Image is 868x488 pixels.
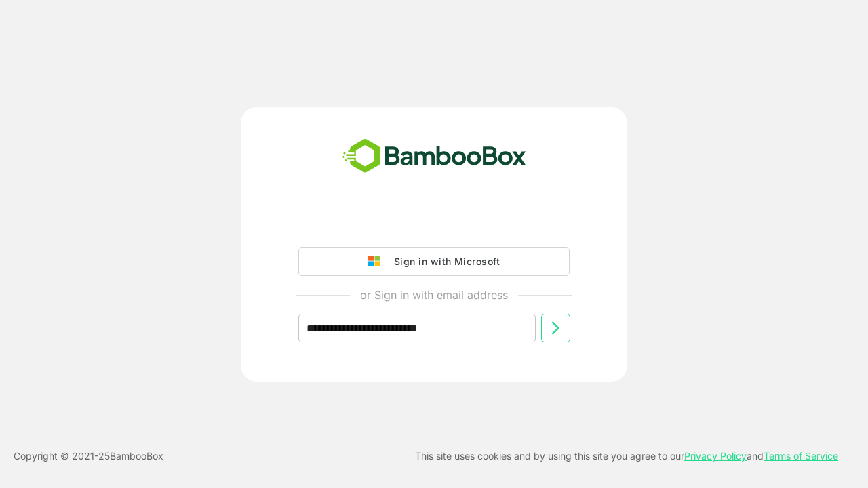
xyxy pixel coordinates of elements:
[14,448,163,464] p: Copyright © 2021- 25 BambooBox
[335,134,534,179] img: bamboobox
[298,247,570,276] button: Sign in with Microsoft
[360,287,508,303] p: or Sign in with email address
[684,450,747,462] a: Privacy Policy
[764,450,838,462] a: Terms of Service
[368,256,387,268] img: google
[292,209,576,239] iframe: Sign in with Google Button
[387,253,500,270] div: Sign in with Microsoft
[415,448,838,464] p: This site uses cookies and by using this site you agree to our and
